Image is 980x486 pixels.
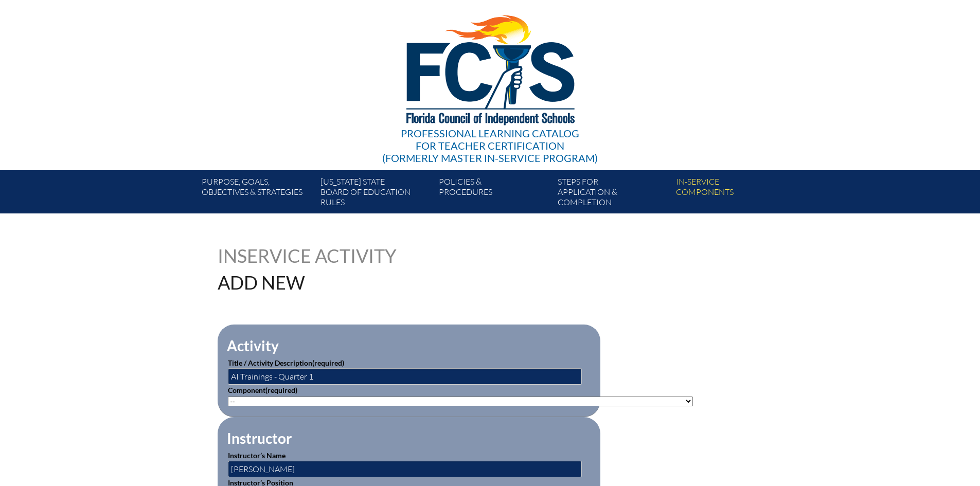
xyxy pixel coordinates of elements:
[316,174,435,213] a: [US_STATE] StateBoard of Education rules
[554,174,672,213] a: Steps forapplication & completion
[198,174,316,213] a: Purpose, goals,objectives & strategies
[226,429,293,447] legend: Instructor
[218,246,425,265] h1: Inservice Activity
[228,358,344,367] label: Title / Activity Description
[228,397,693,406] select: activity_component[data][]
[312,358,344,367] span: (required)
[416,139,564,152] span: for Teacher Certification
[672,174,790,213] a: In-servicecomponents
[228,386,297,394] label: Component
[226,337,280,354] legend: Activity
[218,273,556,292] h1: Add New
[435,174,553,213] a: Policies &Procedures
[265,386,297,394] span: (required)
[382,127,598,164] div: Professional Learning Catalog (formerly Master In-service Program)
[228,451,286,460] label: Instructor’s Name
